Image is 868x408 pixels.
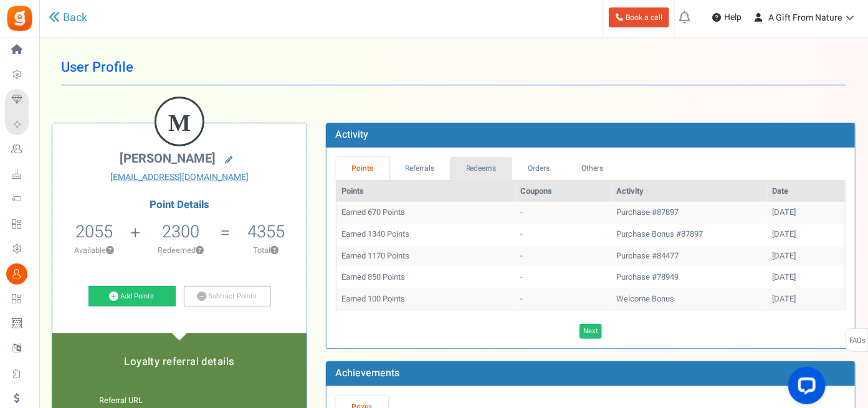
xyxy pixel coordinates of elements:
[335,366,399,381] b: Achievements
[61,50,846,85] h1: User Profile
[516,267,612,288] td: -
[512,157,566,180] a: Orders
[62,171,297,184] a: [EMAIL_ADDRESS][DOMAIN_NAME]
[450,157,512,180] a: Redeems
[336,202,516,224] td: Earned 670 Points
[773,272,840,283] div: [DATE]
[196,247,204,255] button: ?
[566,157,619,180] a: Others
[579,324,602,339] a: Next
[247,222,285,241] h5: 4355
[88,286,176,307] a: Add Points
[612,245,768,267] td: Purchase #84477
[156,98,203,147] figcaption: M
[849,329,866,353] span: FAQs
[516,288,612,310] td: -
[612,181,768,202] th: Activity
[52,199,307,211] h4: Point Details
[271,247,279,255] button: ?
[516,181,612,202] th: Coupons
[336,288,516,310] td: Earned 100 Points
[162,222,199,241] h5: 2300
[142,245,219,256] p: Redeemed
[336,245,516,267] td: Earned 1170 Points
[768,181,845,202] th: Date
[65,356,294,368] h5: Loyalty referral details
[612,202,768,224] td: Purchase #87897
[721,11,742,24] span: Help
[516,245,612,267] td: -
[773,250,840,262] div: [DATE]
[336,267,516,288] td: Earned 850 Points
[609,7,669,27] a: Book a call
[336,224,516,245] td: Earned 1340 Points
[516,224,612,245] td: -
[336,181,516,202] th: Points
[389,157,451,180] a: Referrals
[336,157,389,180] a: Points
[773,229,840,240] div: [DATE]
[612,224,768,245] td: Purchase Bonus #87897
[612,288,768,310] td: Welcome Bonus
[99,397,260,406] h6: Referral URL
[120,149,216,168] span: [PERSON_NAME]
[106,247,114,255] button: ?
[335,127,368,142] b: Activity
[75,219,113,244] span: 2055
[612,267,768,288] td: Purchase #78949
[773,293,840,305] div: [DATE]
[232,245,300,256] p: Total
[184,286,271,307] a: Subtract Points
[6,4,34,32] img: Gratisfaction
[516,202,612,224] td: -
[768,11,842,24] span: A Gift From Nature
[59,245,130,256] p: Available
[707,7,746,27] a: Help
[773,207,840,219] div: [DATE]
